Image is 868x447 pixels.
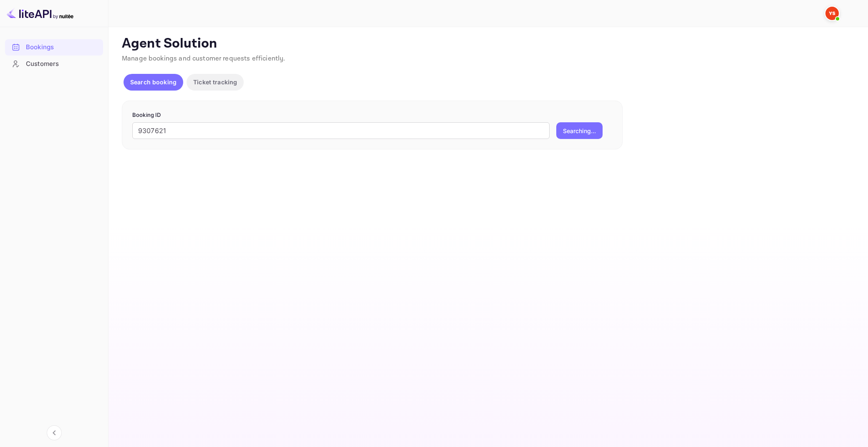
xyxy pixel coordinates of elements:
p: Agent Solution [122,35,853,52]
p: Ticket tracking [193,78,237,86]
div: Customers [5,56,103,72]
div: Customers [26,59,99,69]
span: Manage bookings and customer requests efficiently. [122,54,285,63]
button: Searching... [556,122,603,139]
a: Bookings [5,39,103,55]
div: Bookings [26,43,99,52]
input: Enter Booking ID (e.g., 63782194) [132,122,550,139]
div: Bookings [5,39,103,56]
button: Collapse navigation [47,425,62,440]
img: Yandex Support [825,7,839,20]
a: Customers [5,56,103,71]
img: LiteAPI logo [7,7,73,20]
p: Booking ID [132,111,612,119]
p: Search booking [130,78,177,86]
